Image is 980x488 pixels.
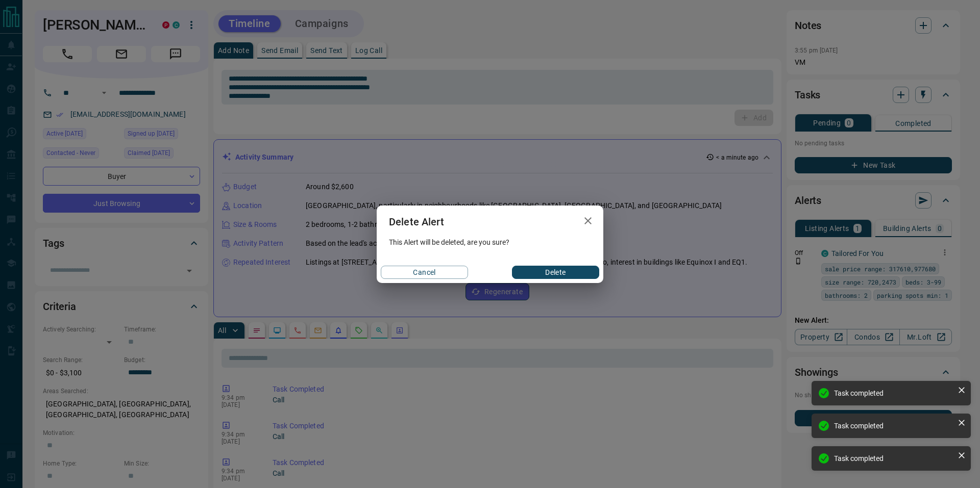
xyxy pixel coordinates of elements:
[834,422,953,430] div: Task completed
[834,389,953,397] div: Task completed
[381,266,468,279] button: Cancel
[834,454,953,463] div: Task completed
[377,238,603,246] div: This Alert will be deleted, are you sure?
[512,266,599,279] button: Delete
[377,206,456,238] h2: Delete Alert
